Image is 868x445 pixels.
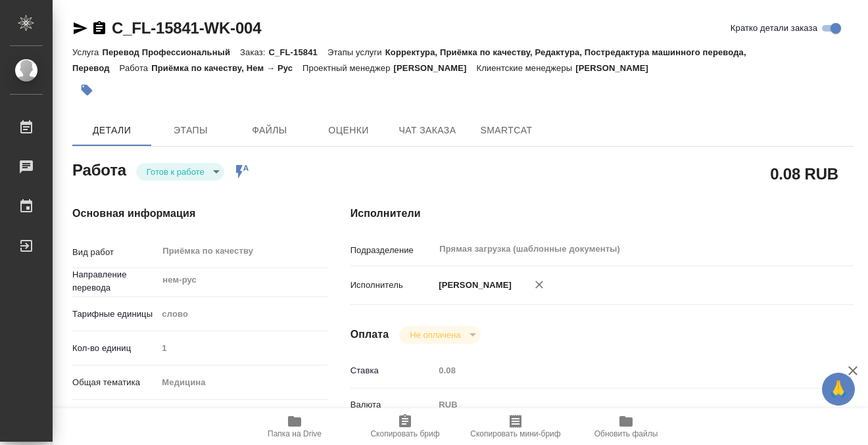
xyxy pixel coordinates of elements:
h2: Работа [72,157,126,181]
p: Клиентские менеджеры [476,63,575,73]
p: Общая тематика [72,376,157,389]
button: Не оплачена [406,329,464,340]
p: Валюта [350,398,435,411]
span: Файлы [238,122,301,139]
span: Оценки [317,122,380,139]
p: Приёмка по качеству, Нем → Рус [151,63,302,73]
div: Личные медицинские документы (справки, эпикризы) [157,406,327,428]
h4: Исполнители [350,206,854,222]
button: Добавить тэг [72,76,101,105]
button: Скопировать мини-бриф [460,408,571,445]
p: Этапы услуги [327,47,385,57]
span: Папка на Drive [268,429,322,438]
p: Кол-во единиц [72,342,157,355]
div: Медицина [157,371,327,394]
div: Готов к работе [136,163,224,181]
span: Скопировать бриф [370,429,439,438]
span: Обновить файлы [594,429,658,438]
span: SmartCat [475,122,538,139]
h2: 0.08 RUB [770,162,838,185]
p: [PERSON_NAME] [434,279,512,292]
div: слово [157,303,327,325]
p: Тарифные единицы [72,308,157,321]
div: Готов к работе [399,326,480,344]
span: Чат заказа [396,122,459,139]
input: Пустое поле [434,361,811,380]
span: Кратко детали заказа [731,22,817,35]
span: Этапы [159,122,222,139]
span: Детали [80,122,143,139]
p: Направление перевода [72,268,157,294]
p: Подразделение [350,244,435,257]
button: Скопировать ссылку [91,20,107,36]
button: Обновить файлы [571,408,681,445]
button: Готов к работе [143,166,208,177]
button: Папка на Drive [239,408,350,445]
h4: Оплата [350,327,389,342]
button: Удалить исполнителя [525,270,554,299]
button: 🙏 [822,373,855,406]
button: Скопировать ссылку для ЯМессенджера [72,20,88,36]
button: Скопировать бриф [350,408,460,445]
h4: Основная информация [72,206,298,222]
p: Ставка [350,364,435,377]
p: Работа [120,63,152,73]
p: Услуга [72,47,102,57]
p: Заказ: [240,47,268,57]
p: Исполнитель [350,279,435,292]
input: Пустое поле [157,339,327,358]
p: Перевод Профессиональный [102,47,240,57]
p: Проектный менеджер [302,63,393,73]
p: Корректура, Приёмка по качеству, Редактура, Постредактура машинного перевода, Перевод [72,47,746,73]
p: [PERSON_NAME] [575,63,658,73]
span: Скопировать мини-бриф [470,429,560,438]
p: [PERSON_NAME] [394,63,477,73]
a: C_FL-15841-WK-004 [112,19,261,37]
div: RUB [434,394,811,416]
span: 🙏 [827,375,850,403]
p: Вид работ [72,246,157,259]
p: C_FL-15841 [269,47,327,57]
